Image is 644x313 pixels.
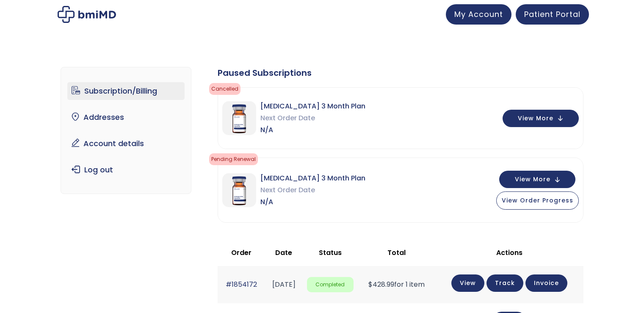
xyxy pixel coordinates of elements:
[272,280,296,289] time: [DATE]
[231,248,252,258] span: Order
[502,196,573,205] span: View Order Progress
[524,9,580,19] span: Patient Portal
[486,274,523,292] a: Track
[496,248,522,258] span: Actions
[319,248,342,258] span: Status
[226,280,257,289] a: #1854172
[260,184,365,196] span: Next Order Date
[218,67,583,79] div: Paused Subscriptions
[260,124,365,136] span: N/A
[368,280,394,289] span: 428.99
[515,177,550,182] span: View More
[496,191,579,210] button: View Order Progress
[58,6,116,23] img: My account
[260,112,365,124] span: Next Order Date
[499,171,575,188] button: View More
[368,280,373,289] span: $
[307,277,354,293] span: Completed
[518,116,553,121] span: View More
[209,153,258,165] span: Pending Renewal
[451,274,484,292] a: View
[387,248,406,258] span: Total
[209,83,240,95] span: cancelled
[503,110,579,127] button: View More
[67,82,185,100] a: Subscription/Billing
[275,248,292,258] span: Date
[446,4,511,25] a: My Account
[525,274,567,292] a: Invoice
[67,108,185,126] a: Addresses
[358,266,435,303] td: for 1 item
[67,161,185,179] a: Log out
[67,135,185,152] a: Account details
[260,196,365,208] span: N/A
[454,9,503,19] span: My Account
[516,4,589,25] a: Patient Portal
[260,100,365,112] span: [MEDICAL_DATA] 3 Month Plan
[260,172,365,184] span: [MEDICAL_DATA] 3 Month Plan
[61,67,191,194] nav: Account pages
